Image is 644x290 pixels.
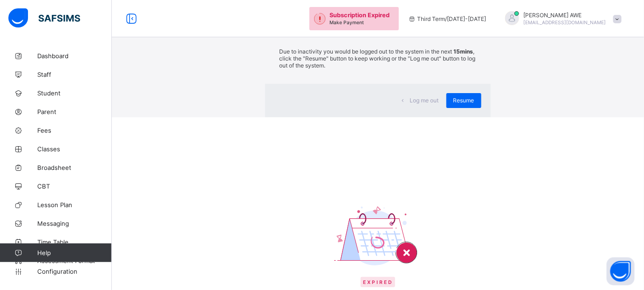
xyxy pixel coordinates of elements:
span: Broadsheet [37,164,112,171]
span: Make Payment [329,20,364,25]
span: Lesson Plan [37,201,112,209]
span: [EMAIL_ADDRESS][DOMAIN_NAME] [524,20,606,25]
span: Dashboard [37,52,112,60]
span: Classes [37,145,112,153]
span: session/term information [408,15,486,22]
span: Help [37,249,111,256]
span: Parent [37,108,112,115]
span: Student [37,89,112,97]
span: Expired [361,277,395,287]
span: Log me out [410,97,439,104]
img: safsims [8,8,80,28]
img: outstanding-1.146d663e52f09953f639664a84e30106.svg [314,13,326,25]
span: Subscription Expired [329,12,390,19]
span: Resume [453,97,474,104]
span: Time Table [37,238,112,246]
span: Fees [37,127,112,134]
button: Open asap [607,257,635,285]
strong: 15mins [453,48,473,55]
div: MICHAELAWE [496,11,626,27]
p: Due to inactivity you would be logged out to the system in the next , click the "Resume" button t... [279,48,477,69]
img: expired-calendar.b2ede95de4b0fc63d738ed6e38433d8b.svg [334,206,422,268]
span: CBT [37,182,112,190]
span: Configuration [37,268,111,275]
span: Staff [37,71,112,78]
span: Messaging [37,220,112,227]
span: [PERSON_NAME] AWE [524,12,606,19]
